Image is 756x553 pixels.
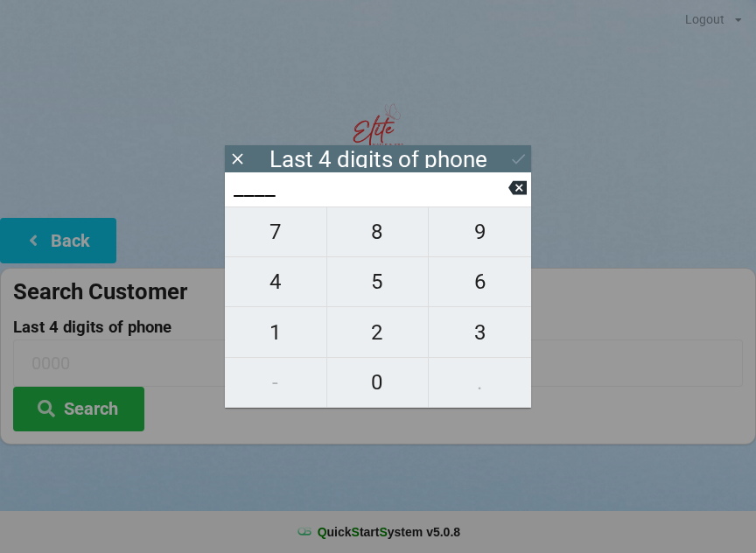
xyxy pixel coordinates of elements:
button: 3 [429,307,531,357]
button: 9 [429,206,531,257]
button: 8 [327,206,430,257]
span: 1 [225,314,326,351]
button: 5 [327,257,430,307]
button: 7 [225,206,327,257]
span: 4 [225,263,326,300]
span: 2 [327,314,429,351]
span: 3 [429,314,531,351]
div: Last 4 digits of phone [269,150,487,168]
span: 8 [327,213,429,250]
button: 0 [327,358,430,408]
span: 6 [429,263,531,300]
button: 4 [225,257,327,307]
span: 5 [327,263,429,300]
button: 6 [429,257,531,307]
span: 7 [225,213,326,250]
button: 2 [327,307,430,357]
button: 1 [225,307,327,357]
span: 0 [327,364,429,401]
span: 9 [429,213,531,250]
